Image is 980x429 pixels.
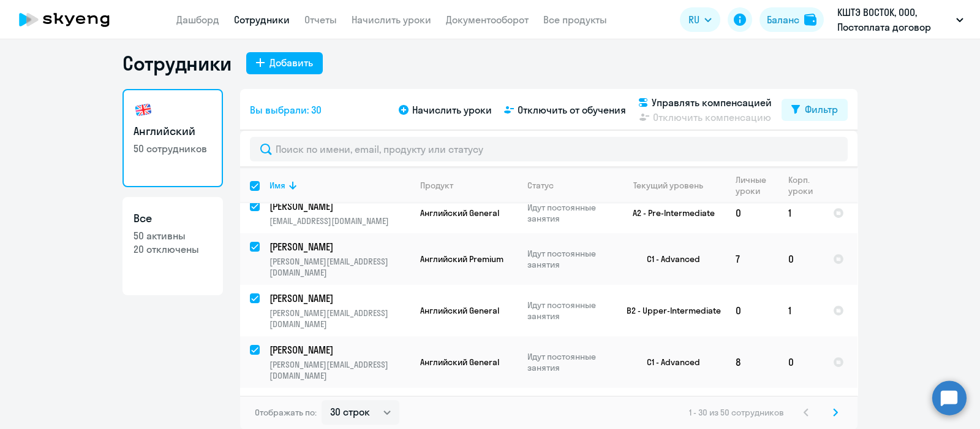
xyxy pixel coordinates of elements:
[726,233,778,285] td: 7
[527,248,611,270] p: Идут постоянные занятия
[652,95,772,110] span: Управлять компенсацией
[412,102,492,117] span: Начислить уроки
[250,137,848,161] input: Поиск по имени, email, продукту или статусу
[269,343,410,357] a: [PERSON_NAME]
[612,336,726,388] td: C1 - Advanced
[543,14,607,26] a: Все продукты
[134,242,212,256] p: 20 отключены
[759,7,824,32] button: Балансbalance
[420,305,499,316] span: Английский General
[123,197,223,295] a: Все50 активны20 отключены
[269,199,408,213] p: [PERSON_NAME]
[633,180,703,191] div: Текущий уровень
[255,407,317,418] span: Отображать по:
[352,14,431,26] a: Начислить уроки
[788,174,823,196] div: Корп. уроки
[778,285,823,336] td: 1
[269,180,285,191] div: Имя
[778,193,823,233] td: 1
[269,240,408,253] p: [PERSON_NAME]
[420,207,499,218] span: Английский General
[269,55,313,70] div: Добавить
[622,180,725,191] div: Текущий уровень
[250,102,322,117] span: Вы выбрали: 30
[176,14,219,26] a: Дашборд
[269,292,410,305] a: [PERSON_NAME]
[527,351,611,373] p: Идут постоянные занятия
[518,102,626,117] span: Отключить от обучения
[688,12,699,27] span: RU
[269,215,410,226] p: [EMAIL_ADDRESS][DOMAIN_NAME]
[304,14,337,26] a: Отчеты
[269,199,410,213] a: [PERSON_NAME]
[269,256,410,278] p: [PERSON_NAME][EMAIL_ADDRESS][DOMAIN_NAME]
[805,102,838,117] div: Фильтр
[804,14,816,26] img: balance
[726,285,778,336] td: 0
[612,233,726,285] td: C1 - Advanced
[612,285,726,336] td: B2 - Upper-Intermediate
[269,180,410,191] div: Имя
[726,193,778,233] td: 0
[778,233,823,285] td: 0
[134,211,212,226] h3: Все
[269,307,410,330] p: [PERSON_NAME][EMAIL_ADDRESS][DOMAIN_NAME]
[726,336,778,388] td: 8
[736,174,778,196] div: Личные уроки
[269,292,408,305] p: [PERSON_NAME]
[234,14,290,26] a: Сотрудники
[123,51,232,75] h1: Сотрудники
[134,100,153,120] img: english
[246,52,323,74] button: Добавить
[269,359,410,381] p: [PERSON_NAME][EMAIL_ADDRESS][DOMAIN_NAME]
[837,5,951,34] p: КШТЭ ВОСТОК, ООО, Постоплата договор
[778,336,823,388] td: 0
[782,99,848,121] button: Фильтр
[767,12,799,27] div: Баланс
[269,240,410,253] a: [PERSON_NAME]
[527,180,554,191] div: Статус
[831,5,970,34] button: КШТЭ ВОСТОК, ООО, Постоплата договор
[134,123,212,139] h3: Английский
[134,229,212,242] p: 50 активны
[446,14,529,26] a: Документооборот
[420,357,499,368] span: Английский General
[269,343,408,357] p: [PERSON_NAME]
[612,193,726,233] td: A2 - Pre-Intermediate
[420,180,453,191] div: Продукт
[680,7,720,32] button: RU
[527,202,611,224] p: Идут постоянные занятия
[420,253,503,265] span: Английский Premium
[269,395,408,408] p: [PERSON_NAME]
[269,395,410,408] a: [PERSON_NAME]
[123,89,223,187] a: Английский50 сотрудников
[527,300,611,322] p: Идут постоянные занятия
[689,407,784,418] span: 1 - 30 из 50 сотрудников
[134,142,212,155] p: 50 сотрудников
